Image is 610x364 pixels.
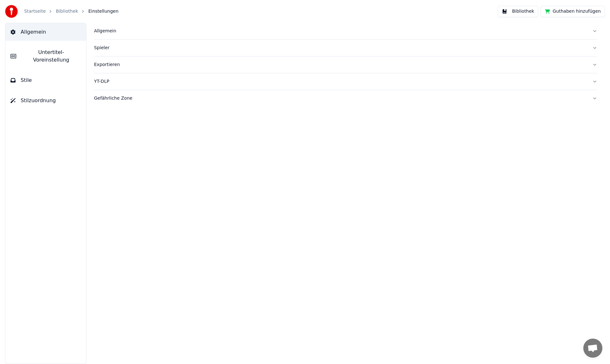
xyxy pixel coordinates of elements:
[21,76,32,84] span: Stile
[24,8,119,15] nav: breadcrumb
[21,28,46,36] span: Allgemein
[88,8,119,15] span: Einstellungen
[5,5,18,18] img: youka
[5,92,86,109] button: Stilzuordnung
[5,23,86,41] button: Allgemein
[583,339,602,358] div: Chat öffnen
[94,62,587,68] div: Exportieren
[24,8,46,15] a: Startseite
[5,43,86,69] button: Untertitel-Voreinstellung
[94,78,587,85] div: YT-DLP
[5,71,86,89] button: Stile
[94,45,587,51] div: Spieler
[94,28,587,34] div: Allgemein
[94,73,597,90] button: YT-DLP
[21,49,81,64] span: Untertitel-Voreinstellung
[56,8,78,15] a: Bibliothek
[541,6,605,17] button: Guthaben hinzufügen
[94,56,597,73] button: Exportieren
[498,6,539,17] button: Bibliothek
[21,97,56,104] span: Stilzuordnung
[94,40,597,56] button: Spieler
[94,95,587,102] div: Gefährliche Zone
[94,23,597,39] button: Allgemein
[94,90,597,107] button: Gefährliche Zone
